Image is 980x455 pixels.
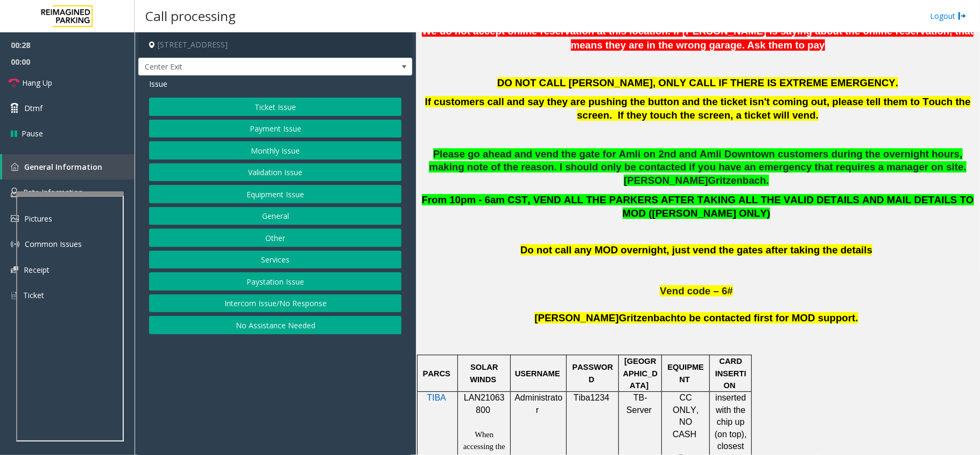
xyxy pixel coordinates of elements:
button: Ticket Issue [149,98,401,116]
img: 'icon' [11,240,19,249]
span: Issue [149,78,167,89]
span: LAN21063800 [464,393,505,414]
span: Do not call any MOD overnight, just vend the gates after taking the details [520,244,872,256]
h3: Call processing [140,3,241,29]
a: Logout [930,10,967,22]
span: PASSWORD [572,363,613,383]
button: Intercom Issue/No Response [149,294,401,313]
span: Gritzenbach [619,312,677,323]
a: TIBA [427,394,446,402]
span: USERNAME [515,369,560,378]
button: Services [149,251,401,269]
span: From 10pm - 6am CST, VEND ALL THE PARKERS AFTER TAKING ALL THE VALID DETAILS AND MAIL DETAILS TO ... [422,194,974,219]
button: Paystation Issue [149,272,401,291]
span: CARD INSERTION [715,357,746,390]
span: [GEOGRAPHIC_DATA] [623,357,658,390]
span: TIBA [427,393,446,402]
span: EQUIPMENT [668,363,704,383]
a: General Information [2,154,135,180]
span: General Information [24,162,102,172]
span: Please go ahead and vend the gate for Amli on 2nd and Amli Downtown customers during the overnigh... [429,148,966,187]
button: Other [149,229,401,247]
span: . [766,175,769,186]
span: [PERSON_NAME] [534,312,619,323]
span: TB [633,393,644,402]
button: Validation Issue [149,163,401,182]
span: Hang Up [22,77,52,88]
span: Gritzenbach [708,175,766,186]
span: -Server [626,393,652,414]
span: to be contacted first for MOD support. [677,312,858,323]
h4: [STREET_ADDRESS] [138,32,412,58]
span: Tiba1234 [574,393,610,402]
img: 'icon' [11,188,18,197]
button: Monthly Issue [149,141,401,160]
span: Pause [22,128,43,139]
button: Equipment Issue [149,185,401,203]
span: Rate Information [23,187,83,197]
img: 'icon' [11,163,19,171]
font: If customers call and say they are pushing the button and the ticket isn't coming out, please tel... [425,96,971,121]
button: Payment Issue [149,120,401,138]
button: General [149,207,401,225]
img: 'icon' [11,215,19,222]
img: logout [958,10,967,22]
span: Center Exit [139,58,357,75]
img: 'icon' [11,266,18,273]
span: Dtmf [24,102,43,114]
span: Vend code – 6# [660,285,733,297]
span: PARCS [423,369,450,378]
span: SOLAR WINDS [470,363,498,383]
button: No Assistance Needed [149,316,401,334]
img: 'icon' [11,291,18,300]
span: CC ONLY, NO CASH [673,393,699,438]
span: DO NOT CALL [PERSON_NAME], ONLY CALL IF THERE IS EXTREME EMERGENCY. [497,77,898,88]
